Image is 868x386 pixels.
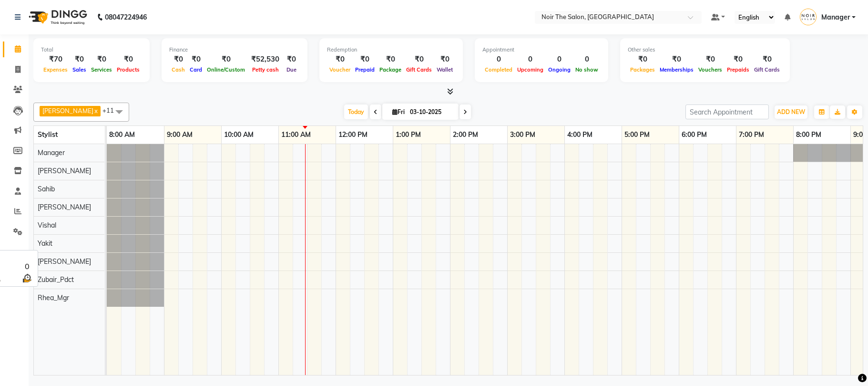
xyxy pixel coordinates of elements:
span: Vouchers [696,66,725,73]
span: Gift Cards [404,66,434,73]
div: ₹0 [187,54,204,65]
span: Products [114,66,142,73]
div: ₹0 [434,54,455,65]
span: Voucher [327,66,353,73]
a: 8:00 AM [107,128,137,142]
div: 0 [482,54,515,65]
span: Memberships [657,66,696,73]
span: Zubair_Pdct [38,275,74,284]
img: logo [24,4,90,31]
div: ₹52,530 [247,54,283,65]
div: ₹0 [628,54,657,65]
span: Today [344,104,368,119]
span: Sales [70,66,89,73]
span: [PERSON_NAME] [38,167,91,175]
a: 6:00 PM [679,128,709,142]
span: Upcoming [515,66,546,73]
span: Fri [390,108,407,115]
a: 4:00 PM [565,128,595,142]
span: [PERSON_NAME] [38,257,91,266]
div: ₹0 [114,54,142,65]
div: 0 [21,261,33,272]
span: Sahib [38,185,55,193]
span: Gift Cards [752,66,782,73]
a: 1:00 PM [393,128,423,142]
a: 8:00 PM [794,128,824,142]
span: Ongoing [546,66,573,73]
b: 08047224946 [105,4,147,31]
span: Vishal [38,221,56,230]
img: wait_time.png [21,272,33,284]
div: ₹0 [725,54,752,65]
span: Due [284,66,299,73]
img: Manager [800,9,817,25]
a: x [93,107,98,115]
div: 0 [573,54,601,65]
div: Other sales [628,46,782,54]
span: Expenses [41,66,70,73]
div: ₹0 [353,54,377,65]
span: Package [377,66,404,73]
button: ADD NEW [775,105,807,119]
div: ₹0 [327,54,353,65]
div: ₹0 [89,54,114,65]
div: ₹0 [696,54,725,65]
a: 7:00 PM [736,128,766,142]
span: No show [573,66,601,73]
div: Total [41,46,142,54]
div: ₹0 [377,54,404,65]
span: Rhea_Mgr [38,293,69,302]
span: Packages [628,66,657,73]
span: ADD NEW [777,108,805,115]
div: Redemption [327,46,455,54]
div: Finance [169,46,300,54]
span: Manager [38,148,65,157]
div: ₹70 [41,54,70,65]
span: Petty cash [250,66,281,73]
span: Cash [169,66,187,73]
div: ₹0 [657,54,696,65]
input: 2025-10-03 [407,105,455,119]
span: Stylist [38,130,58,139]
div: ₹0 [169,54,187,65]
span: [PERSON_NAME] [42,107,93,115]
div: 0 [515,54,546,65]
span: Prepaids [725,66,752,73]
span: [PERSON_NAME] [38,203,91,211]
span: Yakit [38,239,52,248]
span: Wallet [434,66,455,73]
a: 3:00 PM [508,128,538,142]
span: Manager [821,12,850,22]
div: ₹0 [70,54,89,65]
div: ₹0 [404,54,434,65]
a: 5:00 PM [622,128,652,142]
span: Services [89,66,114,73]
span: Completed [482,66,515,73]
div: 0 [546,54,573,65]
a: 2:00 PM [450,128,480,142]
div: ₹0 [283,54,300,65]
input: Search Appointment [685,104,769,119]
div: ₹0 [752,54,782,65]
span: Card [187,66,204,73]
a: 9:00 AM [164,128,195,142]
a: 12:00 PM [336,128,370,142]
a: 10:00 AM [222,128,256,142]
span: +11 [102,106,121,114]
div: ₹0 [204,54,247,65]
a: 11:00 AM [279,128,313,142]
span: Online/Custom [204,66,247,73]
div: Appointment [482,46,601,54]
span: Prepaid [353,66,377,73]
